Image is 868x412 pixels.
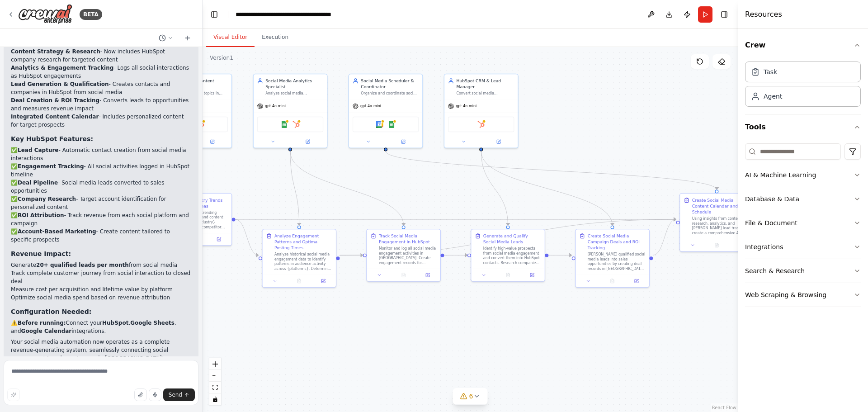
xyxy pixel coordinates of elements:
[11,261,191,269] li: Generate from social media
[731,242,751,249] button: Open in side panel
[626,277,646,284] button: Open in side panel
[360,104,381,109] span: gpt-4o-mini
[18,4,72,24] img: Logo
[291,138,325,145] button: Open in side panel
[287,151,302,225] g: Edge from 6156004d-2f90-468c-9b30-0d5dd8accff4 to a17f4ab1-30c3-4066-b78d-be0770b5d3aa
[495,271,521,279] button: No output available
[11,96,191,113] li: - Converts leads to opportunities and measures revenue impact
[478,151,511,225] g: Edge from 56118174-be85-452f-a1e4-1aa4b92bde8b to 63757ae7-5d6c-4caa-902b-37795ea9138f
[11,319,191,335] p: ⚠️ Connect your , , and integrations.
[134,388,147,401] button: Upload files
[456,78,514,90] div: HubSpot CRM & Lead Manager
[745,242,783,251] div: Integrations
[11,97,99,104] strong: Deal Creation & ROI Tracking
[195,138,229,145] button: Open in side panel
[209,393,221,405] button: toggle interactivity
[745,283,861,307] button: Web Scraping & Browsing
[745,58,861,114] div: Crew
[444,74,519,148] div: HubSpot CRM & Lead ManagerConvert social media engagement into leads and opportunities in [GEOGRA...
[483,246,541,265] div: Identify high-value prospects from social media engagement and convert them into HubSpot contacts...
[209,370,221,382] button: zoom out
[382,151,720,189] g: Edge from df1fc359-a3e3-4232-8ad4-2b9589e9c1b7 to c41f7684-8bc3-4276-8732-4c0ee7c268cd
[236,217,676,223] g: Edge from 58888ab0-ab54-45c6-9f65-e59693f37e9b to c41f7684-8bc3-4276-8732-4c0ee7c268cd
[11,114,99,120] strong: Integrated Content Calendar
[366,229,441,282] div: Track Social Media Engagement in HubSpotMonitor and log all social media engagement activities in...
[361,91,419,96] div: Organize and coordinate social media content scheduling across {platforms}, manage content calend...
[265,104,286,109] span: gpt-4o-mini
[236,217,259,258] g: Edge from 58888ab0-ab54-45c6-9f65-e59693f37e9b to a17f4ab1-30c3-4066-b78d-be0770b5d3aa
[745,290,826,299] div: Web Scraping & Browsing
[253,74,328,148] div: Social Media Analytics SpecialistAnalyze social media engagement metrics, track performance acros...
[206,28,255,47] button: Visual Editor
[11,269,191,285] li: Track complete customer journey from social interaction to closed deal
[11,162,191,179] li: ✅ - All social activities logged in HubSpot timeline
[11,338,191,362] p: Your social media automation now operates as a complete revenue-generating system, seamlessly con...
[11,308,91,315] strong: Configuration Needed:
[18,163,84,170] strong: Engagement Tracking
[18,147,58,153] strong: Lead Capture
[157,74,232,148] div: Social Media Content StrategistResearch trending topics in {industry}, analyze competitor content...
[208,236,229,243] button: Open in side panel
[692,216,750,235] div: Using insights from content research, analytics, and [PERSON_NAME] lead tracking, create a compre...
[265,78,323,90] div: Social Media Analytics Specialist
[575,229,650,288] div: Create Social Media Campaign Deals and ROI Tracking[PERSON_NAME] qualified social media leads int...
[102,320,128,326] strong: HubSpot
[11,195,191,211] li: ✅ - Target account identification for personalized content
[274,252,332,271] div: Analyze historical social media engagement data to identify patterns in audience activity across ...
[155,33,177,43] button: Switch to previous chat
[388,121,395,128] img: Google Sheets
[18,320,66,326] strong: Before running:
[281,121,288,128] img: Google Sheets
[11,65,113,71] strong: Analytics & Engagement Tracking
[163,388,195,401] button: Send
[453,388,488,405] button: 6
[444,252,467,258] g: Edge from 75674dd7-edfe-43b9-8555-2cedc7a2017f to 63757ae7-5d6c-4caa-902b-37795ea9138f
[478,151,615,225] g: Edge from 56118174-be85-452f-a1e4-1aa4b92bde8b to 5339d07d-74e4-4a77-b3c1-95e95eb1faea
[11,179,191,195] li: ✅ - Social media leads converted to sales opportunities
[80,9,102,20] div: BETA
[236,10,337,19] nav: breadcrumb
[600,277,625,284] button: No output available
[764,92,782,101] div: Agent
[36,262,129,268] strong: 20+ qualified leads per month
[169,391,182,398] span: Send
[209,358,221,405] div: React Flow controls
[11,81,109,87] strong: Lead Generation & Qualification
[704,242,729,249] button: No output available
[361,78,419,90] div: Social Media Scheduler & Coordinator
[386,138,420,145] button: Open in side panel
[745,266,805,275] div: Search & Research
[456,91,514,96] div: Convert social media engagement into leads and opportunities in [GEOGRAPHIC_DATA]. Create and man...
[209,358,221,370] button: zoom in
[745,170,816,180] div: AI & Machine Learning
[745,33,861,58] button: Crew
[679,193,754,252] div: Create Social Media Content Calendar and ScheduleUsing insights from content research, analytics,...
[265,91,323,96] div: Analyze social media engagement metrics, track performance across {platforms}, identify optimal p...
[11,64,191,80] li: - Logs all social interactions as HubSpot engagements
[209,382,221,393] button: fit view
[712,405,736,410] a: React Flow attribution
[588,233,646,251] div: Create Social Media Campaign Deals and ROI Tracking
[7,388,20,401] button: Improve this prompt
[11,250,71,257] strong: Revenue Impact:
[745,9,782,20] h4: Resources
[477,121,485,128] img: HubSpot
[18,228,96,235] strong: Account-Based Marketing
[274,233,332,251] div: Analyze Engagement Patterns and Optimal Posting Times
[745,211,861,235] button: File & Document
[745,194,799,204] div: Database & Data
[149,388,161,401] button: Click to speak your automation idea
[130,320,175,326] strong: Google Sheets
[745,114,861,140] button: Tools
[469,392,473,401] span: 6
[157,193,232,246] div: Research Industry Trends and Content IdeasResearch current trending topics, hashtags, and content...
[18,196,76,202] strong: Company Research
[764,67,777,76] div: Task
[313,277,333,284] button: Open in side panel
[208,8,221,21] button: Hide left sidebar
[18,180,58,186] strong: Deal Pipeline
[391,271,416,279] button: No output available
[588,252,646,271] div: [PERSON_NAME] qualified social media leads into sales opportunities by creating deal records in [...
[379,233,437,245] div: Track Social Media Engagement in HubSpot
[692,197,750,215] div: Create Social Media Content Calendar and Schedule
